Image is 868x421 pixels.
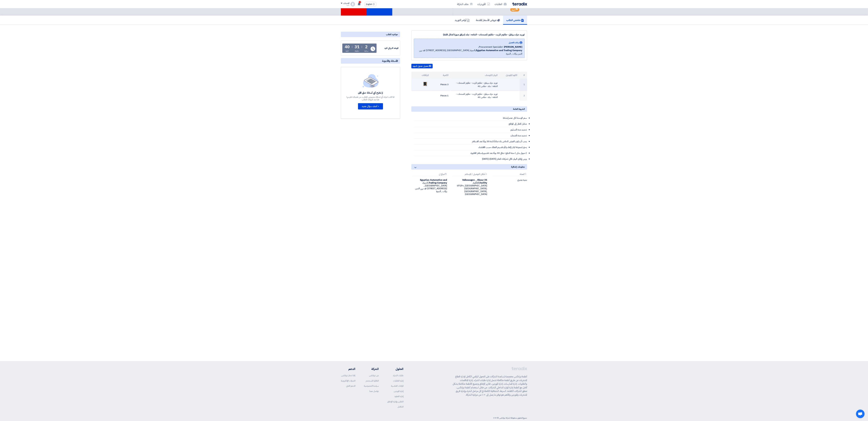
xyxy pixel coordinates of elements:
[358,103,383,109] button: + أضف سؤال جديد
[423,81,427,86] img: Safety_shoes_1758104868091.jpg
[451,179,487,196] div: القاهرة, [GEOGRAPHIC_DATA] ,5FG9+[GEOGRAPHIC_DATA]، [GEOGRAPHIC_DATA], [GEOGRAPHIC_DATA]
[414,139,527,144] li: يجب أن يكون العرض الخاص بك صالحًا لمدة 30 يومًا بعد الاستلام
[346,96,395,101] div: اذا كانت لديك أي اسئلة بخصوص الطلب, من فضلك اطرحها هنا بعد قبولك للطلب
[366,379,379,382] a: اتفاقية المستخدم
[391,384,403,387] a: المزادات العكسية
[355,50,359,53] div: دقيقة
[411,72,431,79] th: المرفقات
[394,390,403,393] a: إدارة الموردين
[512,2,527,6] img: Teradix logo
[476,18,500,22] h5: عروض الأسعار المقدمة
[451,79,500,91] td: توريد حزاء سيفتى - مقاوم للزيت - مقاوم للصدمات - الخامه : جلد - مقاس 42
[431,79,451,91] td: 3 Pieces
[366,3,372,5] span: English
[414,115,527,121] li: سعر الوحدة لكل عنصر/نشاط
[856,410,865,418] div: Open chat
[363,74,379,87] img: empty_state_list.svg
[393,379,403,382] a: إدارة الطلبات
[452,16,473,25] a: أوامر التوريد
[453,375,527,397] p: أنظمة تيرادكس مخصصة لمساعدة الشركات على التحول الرقمي الكامل لإدارة قطاع المشتريات عن طريق أنظمة ...
[520,72,527,79] th: #
[503,16,527,25] a: ملخص الطلب
[420,178,447,185] b: Egyptian Automotive and Trading Company,
[451,72,500,79] th: البيان/الوصف
[478,45,503,49] span: Procurement Specialist,
[382,59,398,63] span: الأسئلة والأجوبة
[475,1,492,7] a: الأوردرات
[364,367,379,371] li: الشركة
[346,50,349,53] div: ثانية
[513,107,525,111] span: الشروط العامة
[455,18,470,22] h5: أوامر التوريد
[352,44,353,49] div: :
[346,91,395,94] div: لم تطرح أي أسئلة حتى الآن
[493,173,527,176] div: العمله
[393,374,403,377] a: طلبات الشراء
[345,45,350,49] div: 40
[493,416,527,419] div: جميع الحقوق محفوظة لشركة تيرادكس © ٢٠٢٢
[341,4,349,6] div: ماجد
[475,49,522,52] b: Egyptian Automotive and Trading Company,
[452,173,487,176] div: مكان التوصيل / الإستلام
[506,18,524,22] h5: ملخص الطلب
[355,45,359,49] div: 31
[394,395,403,398] a: إدارة العقود
[341,367,355,371] li: الدعم
[414,127,527,133] li: تحديد مدة التسليم
[520,91,527,101] td: 2
[377,47,399,50] div: الموعد النهائي للرد
[350,2,355,6] img: profile_test.png
[359,1,361,3] span: 2
[416,49,522,56] span: الجيزة, [GEOGRAPHIC_DATA] ,[STREET_ADDRESS] محمد بهي الدين بركات , الجيزة
[365,45,368,49] div: 2
[343,2,349,5] div: الحساب
[361,44,362,49] div: :
[431,91,451,101] td: 1 Pieces
[387,367,403,371] li: الحلول
[431,72,451,79] th: الكمية
[369,374,379,377] a: عن تيرادكس
[414,133,527,139] li: تحديد مدة الضمان
[414,150,527,156] li: ( تحويل بنكى ) مدة الدفع: صافي 30 يومًا بعد تقديم واستلام الفاتورة.
[398,405,403,408] a: التكامل
[413,173,447,176] div: مباع ل
[473,16,503,25] a: عروض الأسعار المقدمة
[341,374,355,377] a: لماذا تختار تيرادكس
[512,8,515,11] span: مهم
[414,144,527,150] li: يحق لمجموعة كيان إلغاء و/أو تقسيم العطاء حسب الاقتضاء
[520,79,527,91] td: 1
[364,2,377,6] button: English
[414,33,525,36] div: توريد حزاء سيفتى - مقاوم للزيت - مقاوم للصدمات - الخامه : جلد (مرفق صورة كمثال فقط)
[492,1,509,7] a: الطلبات
[511,165,525,168] span: معلومات إضافية
[341,379,355,382] a: الندوات الإلكترونية
[455,1,475,7] a: ملف الشركة
[364,50,368,53] div: ساعة
[346,384,355,387] a: الدعم الفني
[411,179,447,193] div: الجيزة, [GEOGRAPHIC_DATA] ,[STREET_ADDRESS] محمد بهي الدين بركات , الجيزة
[504,45,522,49] span: [PERSON_NAME]
[364,384,379,387] a: سياسة الخصوصية
[411,64,433,68] button: تحميل جدول البنود
[462,178,487,185] b: Volkswagen _ Obour 3S facility,
[500,72,520,79] th: الكود/الموديل
[509,41,519,44] span: بيانات العميل
[414,121,527,127] li: شامل النقل إلى المواقع
[387,400,403,403] a: التقارير وإدارة الإنفاق
[369,390,379,393] a: تواصل معنا
[451,91,500,101] td: توريد حزاء سيفتى - مقاوم للزيت - مقاوم للصدمات - الخامه : جلد - مقاس 43
[341,32,400,37] div: مواعيد الطلب
[414,156,527,162] li: يرجى إرفاق البيان المالي لشركتك للعام [DATE]-[DATE]
[491,179,527,181] div: جنيه مصري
